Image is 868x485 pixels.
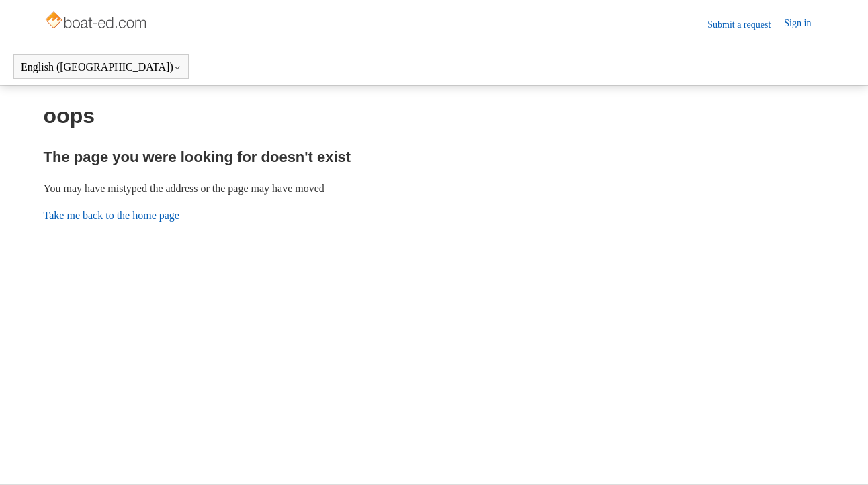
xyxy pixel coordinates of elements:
[21,61,181,73] button: English ([GEOGRAPHIC_DATA])
[44,181,825,197] p: You may have mistyped the address or the page may have moved
[823,440,858,475] div: Live chat
[44,99,825,132] h1: oops
[44,210,179,221] a: Take me back to the home page
[784,16,824,32] a: Sign in
[44,146,825,168] h2: The page you were looking for doesn't exist
[707,17,784,32] a: Submit a request
[44,8,150,35] img: Boat-Ed Help Center home page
